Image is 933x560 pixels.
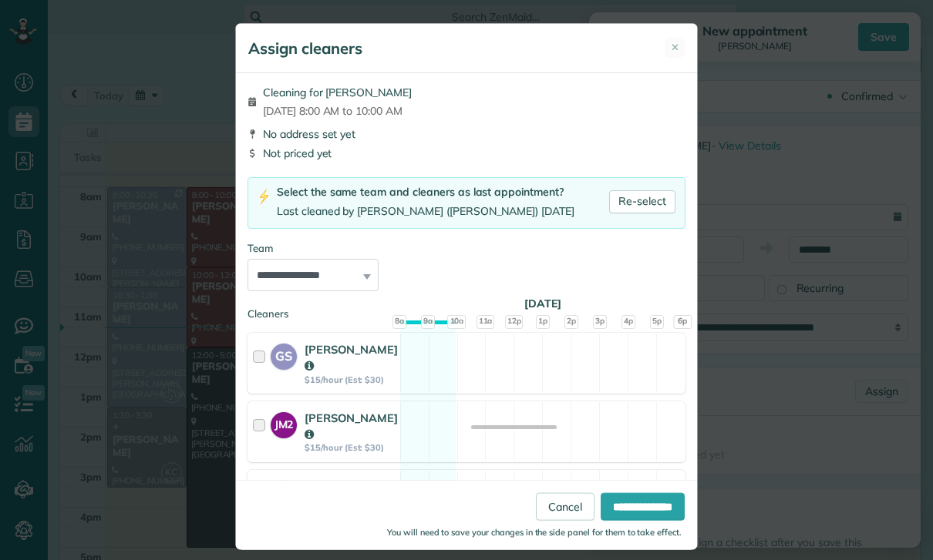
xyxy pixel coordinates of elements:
small: You will need to save your changes in the side panel for them to take effect. [387,527,682,538]
span: Cleaning for [PERSON_NAME] [263,85,412,100]
strong: JM2 [271,412,297,433]
div: Team [248,241,685,256]
div: Cleaners [248,307,685,311]
h5: Assign cleaners [248,38,362,59]
div: No address set yet [248,126,685,142]
span: [DATE] 8:00 AM to 10:00 AM [263,103,412,119]
a: Re-select [609,190,675,213]
div: Select the same team and cleaners as last appointment? [277,184,574,200]
strong: [PERSON_NAME] [305,411,398,441]
strong: [PERSON_NAME] [305,342,398,373]
strong: $15/hour (Est: $30) [305,442,398,453]
strong: $15/hour (Est: $30) [305,374,398,385]
div: Not priced yet [248,146,685,161]
div: Last cleaned by [PERSON_NAME] ([PERSON_NAME]) [DATE] [277,203,574,220]
a: Cancel [536,493,594,521]
img: lightning-bolt-icon-94e5364df696ac2de96d3a42b8a9ff6ba979493684c50e6bbbcda72601fa0d29.png [258,189,271,205]
strong: GS [271,344,297,365]
span: ✕ [671,40,679,55]
strong: [PERSON_NAME] [305,479,398,510]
